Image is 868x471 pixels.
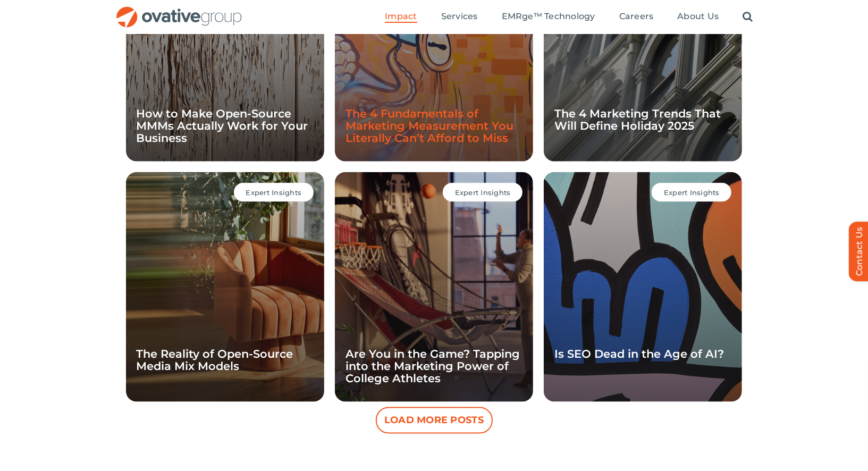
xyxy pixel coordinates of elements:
a: The 4 Marketing Trends That Will Define Holiday 2025 [554,107,721,132]
a: The Reality of Open-Source Media Mix Models [137,347,293,373]
a: Services [441,11,478,23]
a: About Us [677,11,719,23]
a: Are You in the Game? Tapping into the Marketing Power of College Athletes [345,347,520,385]
button: Load More Posts [376,407,493,434]
span: About Us [677,11,719,22]
a: Impact [385,11,417,23]
a: Search [743,11,753,23]
a: OG_Full_horizontal_RGB [115,5,243,15]
a: Is SEO Dead in the Age of AI? [554,347,724,360]
span: Careers [619,11,654,22]
span: EMRge™ Technology [502,11,595,22]
a: The 4 Fundamentals of Marketing Measurement You Literally Can’t Afford to Miss [345,107,513,145]
a: How to Make Open-Source MMMs Actually Work for Your Business [137,107,308,145]
a: EMRge™ Technology [502,11,595,23]
span: Services [441,11,478,22]
span: Impact [385,11,417,22]
a: Careers [619,11,654,23]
